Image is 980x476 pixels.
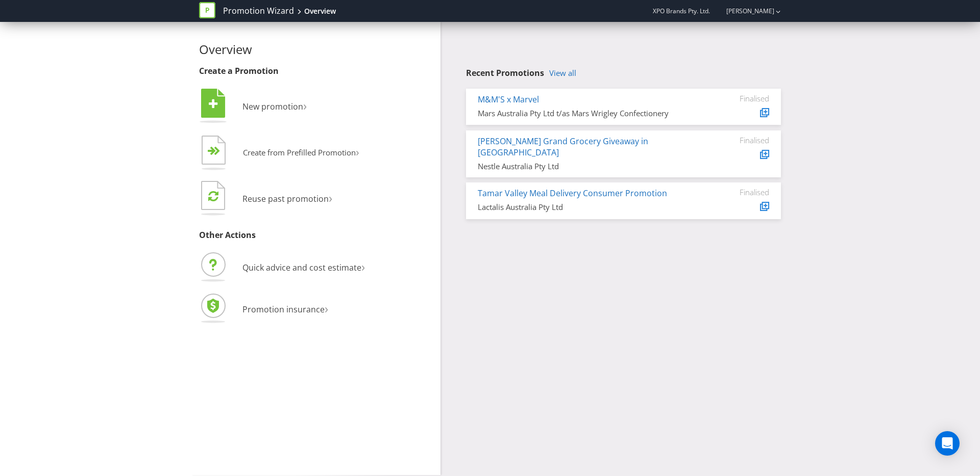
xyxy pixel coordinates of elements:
[223,5,294,17] a: Promotion Wizard
[199,67,433,76] h3: Create a Promotion
[242,101,303,112] span: New promotion
[242,304,325,315] span: Promotion insurance
[242,193,329,204] span: Reuse past promotion
[242,262,361,273] span: Quick advice and cost estimate
[478,188,667,199] a: Tamar Valley Meal Delivery Consumer Promotion
[199,43,433,56] h2: Overview
[356,144,359,160] span: ›
[466,67,544,78] span: Recent Promotions
[199,133,360,174] button: Create from Prefilled Promotion›
[478,94,539,105] a: M&M'S x Marvel
[478,161,693,172] div: Nestle Australia Pty Ltd
[208,190,218,202] tspan: 
[243,147,356,157] span: Create from Prefilled Promotion
[708,188,769,197] div: Finalised
[199,231,433,240] h3: Other Actions
[329,189,332,206] span: ›
[708,94,769,103] div: Finalised
[478,108,693,119] div: Mars Australia Pty Ltd t/as Mars Wrigley Confectionery
[549,69,576,77] a: View all
[708,136,769,145] div: Finalised
[303,97,307,114] span: ›
[653,7,710,15] span: XPO Brands Pty. Ltd.
[304,6,336,16] div: Overview
[478,136,648,158] a: [PERSON_NAME] Grand Grocery Giveaway in [GEOGRAPHIC_DATA]
[716,7,774,15] a: [PERSON_NAME]
[214,146,220,156] tspan: 
[478,202,693,213] div: Lactalis Australia Pty Ltd
[325,300,328,316] span: ›
[199,304,328,315] a: Promotion insurance›
[935,431,960,456] div: Open Intercom Messenger
[209,98,218,110] tspan: 
[361,258,365,275] span: ›
[199,262,365,273] a: Quick advice and cost estimate›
